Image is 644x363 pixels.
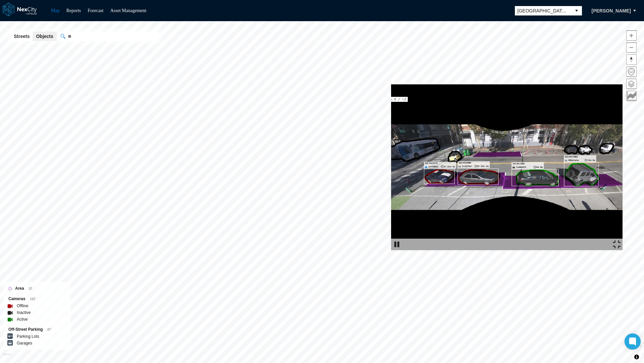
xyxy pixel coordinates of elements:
a: Forecast [88,8,103,13]
label: Offline [17,302,28,309]
span: Streets [14,33,30,40]
span: 87 [47,328,51,331]
span: Objects [36,33,53,40]
button: Streets [10,32,33,41]
span: [PERSON_NAME] [592,7,631,14]
span: 10 [29,287,32,290]
button: Zoom out [626,42,637,53]
button: Objects [33,32,56,41]
img: play [393,240,401,248]
a: Mapbox homepage [3,353,11,361]
img: expand [613,240,621,248]
span: [GEOGRAPHIC_DATA][PERSON_NAME] [518,7,569,14]
a: Asset Management [110,8,147,13]
span: Zoom in [627,31,636,40]
label: Inactive [17,309,31,316]
button: Key metrics [626,91,637,101]
span: Toggle attribution [635,353,639,361]
div: Off-Street Parking [8,326,66,333]
span: Reset bearing to north [627,55,636,65]
button: Layers management [626,79,637,89]
label: Parking Lots [17,333,39,340]
button: Home [626,67,637,77]
a: Reports [66,8,81,13]
a: Map [51,8,60,13]
img: video [391,84,623,250]
span: Zoom out [627,43,636,52]
div: Cameras [8,295,66,302]
button: Reset bearing to north [626,54,637,65]
button: Zoom in [626,30,637,41]
button: [PERSON_NAME] [585,5,638,16]
button: Toggle attribution [633,353,641,361]
span: 162 [30,297,36,301]
label: Garages [17,340,32,347]
button: select [571,6,582,15]
div: Area [8,285,66,292]
label: Active [17,316,28,323]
